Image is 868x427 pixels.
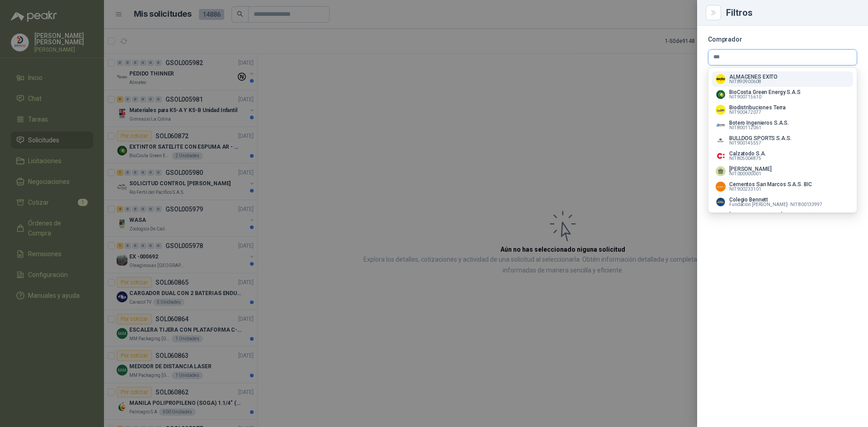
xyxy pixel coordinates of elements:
[716,89,726,99] img: Company Logo
[729,197,822,202] p: Colegio Bennett
[712,194,853,210] button: Company LogoColegio BennettFundación [PERSON_NAME]-NIT:800133997
[729,136,791,141] p: BULLDOG SPORTS S.A.S.
[726,8,857,17] div: Filtros
[716,105,726,115] img: Company Logo
[712,133,853,148] button: Company LogoBULLDOG SPORTS S.A.S.NIT:900145557
[729,166,771,172] p: [PERSON_NAME]
[712,148,853,164] button: Company LogoCalzatodo S.A.NIT:805004875
[712,117,853,133] button: Company LogoBotero Ingenieros S.A.S.NIT:800112061
[729,110,761,115] span: NIT : 900472077
[729,156,761,161] span: NIT : 805004875
[729,126,761,130] span: NIT : 800112061
[729,141,761,145] span: NIT : 900145557
[716,151,726,161] img: Company Logo
[708,7,719,18] button: Close
[729,120,789,126] p: Botero Ingenieros S.A.S.
[716,120,726,130] img: Company Logo
[729,80,761,84] span: NIT : 890900608
[716,182,726,192] img: Company Logo
[716,74,726,84] img: Company Logo
[712,179,853,194] button: Company LogoCementos San Marcos S.A.S. BICNIT:900233101
[729,202,788,207] span: Fundación [PERSON_NAME] -
[729,89,801,95] p: BioCosta Green Energy S.A.S
[716,136,726,145] img: Company Logo
[729,95,761,99] span: NIT : 900715610
[712,210,853,225] button: [GEOGRAPHIC_DATA]NIT:890300652
[790,202,822,207] span: NIT : 800133997
[729,74,778,80] p: ALMACENES EXITO
[729,187,761,192] span: NIT : 900233101
[712,71,853,87] button: Company LogoALMACENES EXITONIT:890900608
[712,87,853,102] button: Company LogoBioCosta Green Energy S.A.SNIT:900715610
[729,151,766,156] p: Calzatodo S.A.
[712,164,853,179] button: [PERSON_NAME]NIT:000000001
[712,102,853,117] button: Company LogoBiodistribuciones TerraNIT:900472077
[708,37,857,42] p: Comprador
[729,182,811,187] p: Cementos San Marcos S.A.S. BIC
[729,172,761,176] span: NIT : 000000001
[729,105,786,110] p: Biodistribuciones Terra
[716,197,726,207] img: Company Logo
